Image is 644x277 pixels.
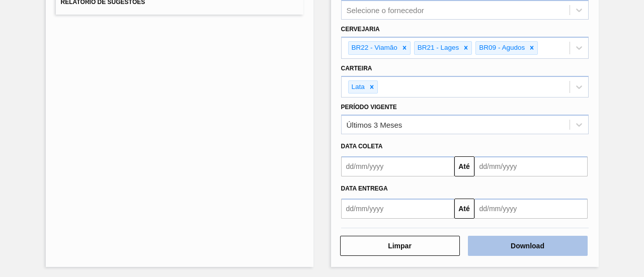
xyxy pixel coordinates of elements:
input: dd/mm/yyyy [341,199,454,219]
label: Período Vigente [341,104,397,111]
div: BR22 - Viamão [349,42,399,54]
input: dd/mm/yyyy [341,156,454,176]
button: Limpar [340,236,460,256]
input: dd/mm/yyyy [474,199,588,219]
span: Data coleta [341,143,383,150]
label: Cervejaria [341,26,380,33]
span: Data entrega [341,185,388,192]
div: Lata [349,81,366,94]
div: BR09 - Agudos [476,42,526,54]
div: Selecione o fornecedor [347,6,424,15]
button: Até [454,199,474,219]
label: Carteira [341,65,372,72]
button: Download [468,236,588,256]
input: dd/mm/yyyy [474,156,588,176]
div: Últimos 3 Meses [347,121,403,129]
button: Até [454,156,474,176]
div: BR21 - Lages [415,42,461,54]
